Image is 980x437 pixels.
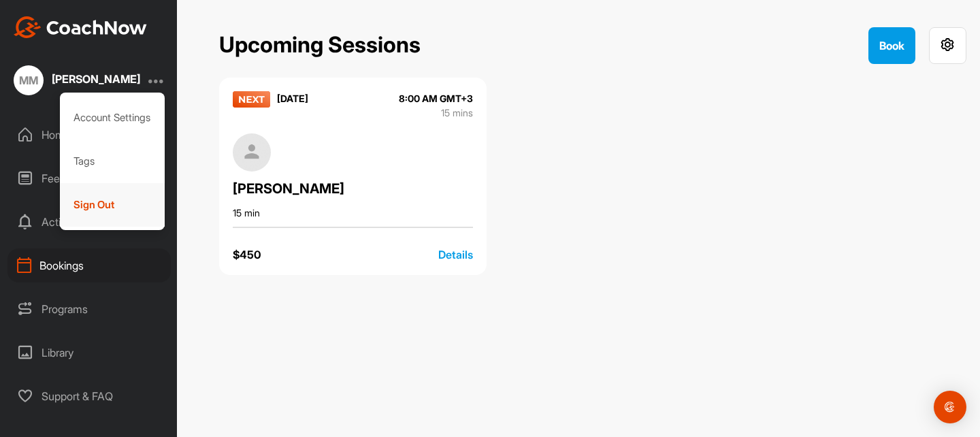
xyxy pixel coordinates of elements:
[7,118,171,152] div: Home
[14,65,44,95] div: MM
[7,205,171,239] div: Activity
[934,391,966,423] div: Open Intercom Messenger
[868,27,915,64] button: Book
[52,74,140,84] div: [PERSON_NAME]
[438,246,473,263] div: Details
[233,133,271,172] img: square_default-ef6cabf814de5a2bf16c804365e32c732080f9872bdf737d349900a9daf73cf9.png
[7,336,171,370] div: Library
[7,161,171,195] div: Feed
[399,106,473,120] div: 15 mins
[7,248,171,282] div: Bookings
[233,91,270,108] img: next
[233,178,473,199] div: [PERSON_NAME]
[7,379,171,413] div: Support & FAQ
[233,206,473,220] div: 15 min
[277,91,308,120] div: [DATE]
[14,16,147,38] img: CoachNow
[60,96,165,140] div: Account Settings
[60,140,165,183] div: Tags
[7,292,171,326] div: Programs
[233,246,261,263] div: $ 450
[399,91,473,106] div: 8:00 AM GMT+3
[219,32,421,59] h2: Upcoming Sessions
[60,183,165,227] div: Sign Out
